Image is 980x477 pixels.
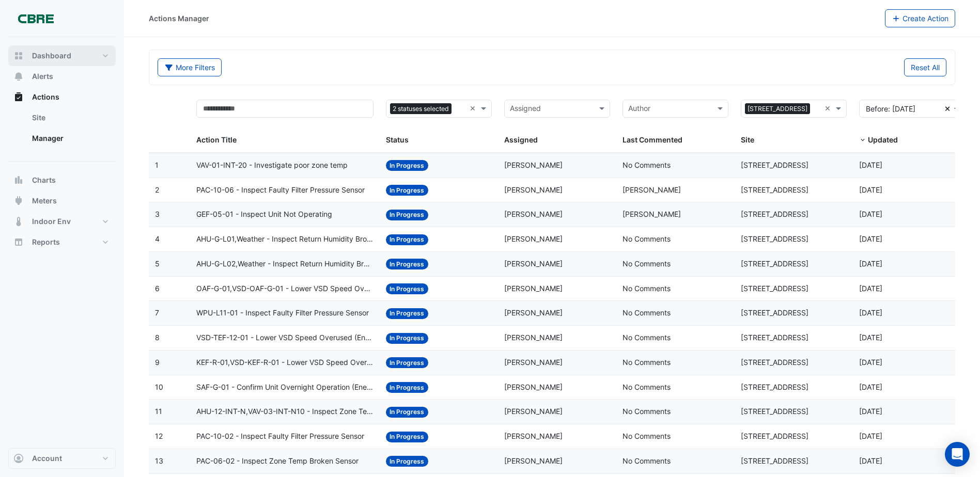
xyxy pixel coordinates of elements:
button: Create Action [885,9,956,27]
span: In Progress [386,432,429,442]
span: No Comments [623,432,671,440]
span: 2025-06-23T10:48:50.887 [859,308,882,317]
span: Status [386,135,409,144]
span: Last Commented [623,135,682,144]
button: Meters [8,190,116,211]
span: [STREET_ADDRESS] [741,185,808,194]
button: Actions [8,87,116,107]
span: In Progress [386,382,429,393]
a: Manager [24,128,116,149]
span: [PERSON_NAME] [504,234,563,243]
span: [STREET_ADDRESS] [741,383,808,391]
span: VSD-TEF-12-01 - Lower VSD Speed Overused (Energy Waste) [196,332,374,344]
span: KEF-R-01,VSD-KEF-R-01 - Lower VSD Speed Overused (Energy Waste) [196,357,374,369]
app-icon: Meters [13,196,24,206]
span: 2025-06-23T10:46:47.742 [859,456,882,465]
span: [PERSON_NAME] [623,185,681,194]
span: 12 [155,432,163,440]
span: [STREET_ADDRESS] [741,456,808,465]
span: 2025-06-23T10:48:56.810 [859,284,882,293]
span: No Comments [623,456,671,465]
span: [PERSON_NAME] [504,333,563,342]
span: AHU-12-INT-N,VAV-03-INT-N10 - Inspect Zone Temp Broken Sensor [196,406,374,418]
span: 2025-06-23T10:49:12.203 [859,234,882,243]
span: Clear [825,103,833,115]
span: 2025-07-07T11:02:46.473 [859,185,882,194]
div: Actions Manager [149,13,209,24]
span: 2 statuses selected [390,103,452,115]
button: Dashboard [8,45,116,66]
span: [PERSON_NAME] [504,456,563,465]
button: Account [8,448,116,469]
span: No Comments [623,234,671,243]
app-icon: Dashboard [13,51,24,61]
span: [STREET_ADDRESS] [745,103,810,115]
span: Site [741,135,754,144]
span: In Progress [386,210,429,220]
span: [PERSON_NAME] [504,185,563,194]
span: [STREET_ADDRESS] [741,234,808,243]
button: Charts [8,170,116,190]
app-icon: Actions [13,92,24,102]
button: Before: [DATE] [859,100,965,118]
span: [PERSON_NAME] [504,432,563,440]
span: No Comments [623,284,671,293]
span: 1 [155,161,159,169]
span: [PERSON_NAME] [504,161,563,169]
img: Company Logo [12,8,59,29]
span: 10 [155,383,163,391]
span: 6 [155,284,160,293]
span: Actions [32,92,59,102]
span: [STREET_ADDRESS] [741,161,808,169]
span: PAC-10-06 - Inspect Faulty Filter Pressure Sensor [196,184,365,196]
span: In Progress [386,160,429,171]
span: No Comments [623,407,671,416]
span: In Progress [386,407,429,418]
span: 7 [155,308,159,317]
span: 2025-06-23T10:46:59.108 [859,432,882,440]
span: GEF-05-01 - Inspect Unit Not Operating [196,209,332,220]
span: In Progress [386,283,429,294]
span: Assigned [504,135,538,144]
span: WPU-L11-01 - Inspect Faulty Filter Pressure Sensor [196,307,369,319]
span: Account [32,453,62,464]
span: OAF-G-01,VSD-OAF-G-01 - Lower VSD Speed Overused (Energy Waste) [196,283,374,295]
span: [PERSON_NAME] [504,383,563,391]
span: [STREET_ADDRESS] [741,210,808,218]
span: 11 [155,407,162,416]
span: 2 [155,185,159,194]
span: Before: 20 Jul 25 [866,104,915,113]
span: No Comments [623,161,671,169]
a: Site [24,107,116,128]
span: [PERSON_NAME] [504,210,563,218]
app-icon: Charts [13,175,24,185]
span: No Comments [623,383,671,391]
button: More Filters [158,58,222,76]
span: [PERSON_NAME] [504,259,563,268]
span: 2025-07-07T11:01:25.650 [859,210,882,218]
span: [PERSON_NAME] [623,210,681,218]
span: 4 [155,234,160,243]
span: [PERSON_NAME] [504,407,563,416]
span: PAC-06-02 - Inspect Zone Temp Broken Sensor [196,455,359,467]
span: 2025-06-23T10:48:43.696 [859,333,882,342]
span: [STREET_ADDRESS] [741,358,808,367]
span: [STREET_ADDRESS] [741,333,808,342]
span: 2025-06-23T10:48:39.371 [859,358,882,367]
button: Reports [8,232,116,252]
span: In Progress [386,357,429,368]
span: In Progress [386,259,429,269]
fa-icon: Clear [945,103,951,114]
span: [PERSON_NAME] [504,358,563,367]
span: Indoor Env [32,216,71,227]
button: Alerts [8,66,116,87]
div: Open Intercom Messenger [945,442,970,467]
span: No Comments [623,308,671,317]
span: 13 [155,456,163,465]
span: AHU-G-L02,Weather - Inspect Return Humidity Broken Sensor [196,258,374,270]
app-icon: Indoor Env [13,216,24,227]
span: 5 [155,259,160,268]
span: 2025-06-23T10:48:26.049 [859,383,882,391]
app-icon: Alerts [13,71,24,82]
span: Clear [470,103,478,115]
